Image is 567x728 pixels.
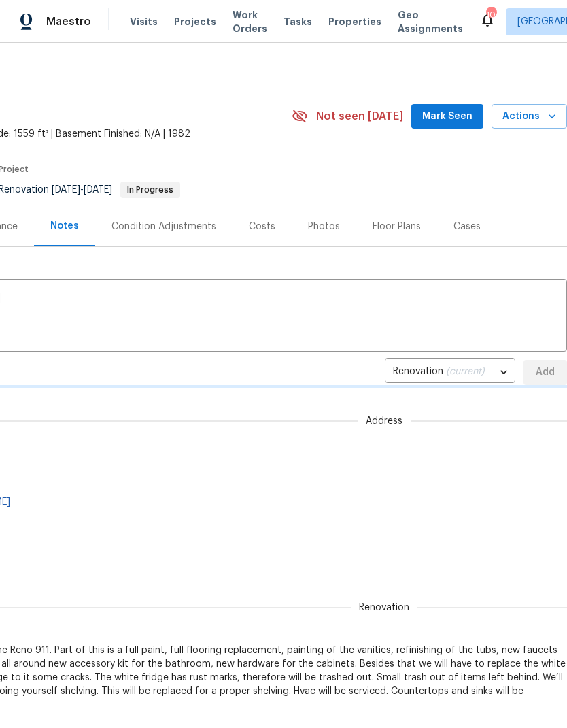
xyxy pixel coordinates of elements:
[52,185,80,195] span: [DATE]
[46,15,91,29] span: Maestro
[84,185,112,195] span: [DATE]
[411,104,483,129] button: Mark Seen
[130,15,158,29] span: Visits
[308,220,340,233] div: Photos
[492,104,567,129] button: Actions
[358,414,411,428] span: Address
[174,15,216,29] span: Projects
[328,15,381,29] span: Properties
[122,186,179,194] span: In Progress
[316,110,403,123] span: Not seen [DATE]
[249,220,275,233] div: Costs
[502,108,556,125] span: Actions
[385,356,515,389] div: Renovation (current)
[373,220,421,233] div: Floor Plans
[351,601,417,614] span: Renovation
[446,367,485,376] span: (current)
[50,219,79,233] div: Notes
[283,17,312,27] span: Tasks
[486,8,496,22] div: 104
[52,185,112,195] span: -
[422,108,472,125] span: Mark Seen
[233,8,267,35] span: Work Orders
[111,220,216,233] div: Condition Adjustments
[398,8,463,35] span: Geo Assignments
[453,220,481,233] div: Cases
